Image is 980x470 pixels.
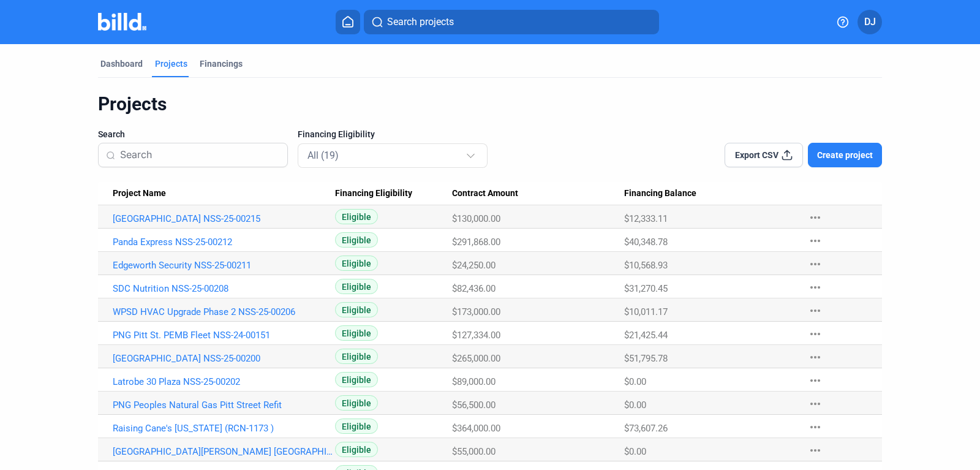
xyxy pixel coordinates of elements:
span: Eligible [335,232,378,248]
span: Eligible [335,325,378,341]
span: $10,011.17 [624,306,668,317]
mat-icon: more_horiz [808,396,823,411]
a: Edgeworth Security NSS-25-00211 [113,260,335,271]
a: PNG Peoples Natural Gas Pitt Street Refit [113,400,335,411]
div: Project Name [113,188,335,199]
div: Financing Balance [624,188,796,199]
span: Eligible [335,209,378,224]
span: Export CSV [735,149,778,161]
div: Financing Eligibility [335,188,453,199]
a: PNG Pitt St. PEMB Fleet NSS-24-00151 [113,330,335,341]
span: Financing Eligibility [298,128,375,140]
span: Eligible [335,302,378,317]
button: Create project [808,143,882,167]
mat-icon: more_horiz [808,233,823,248]
img: Billd Company Logo [98,13,146,31]
span: $265,000.00 [452,353,500,364]
span: Eligible [335,419,378,434]
div: Projects [155,58,187,70]
div: Financings [200,58,243,70]
span: Eligible [335,349,378,364]
span: Eligible [335,395,378,411]
span: $0.00 [624,376,646,387]
button: Search projects [364,10,659,34]
span: Search [98,128,125,140]
input: Search [120,142,280,168]
span: $12,333.11 [624,213,668,224]
span: $89,000.00 [452,376,496,387]
span: $127,334.00 [452,330,500,341]
span: $40,348.78 [624,237,668,248]
span: $173,000.00 [452,306,500,317]
span: $51,795.78 [624,353,668,364]
span: Eligible [335,442,378,457]
span: $10,568.93 [624,260,668,271]
button: DJ [858,10,882,34]
span: $31,270.45 [624,283,668,294]
a: [GEOGRAPHIC_DATA] NSS-25-00200 [113,353,335,364]
a: WPSD HVAC Upgrade Phase 2 NSS-25-00206 [113,306,335,317]
a: Raising Cane's [US_STATE] (RCN-1173 ) [113,423,335,434]
span: Eligible [335,256,378,271]
span: $55,000.00 [452,446,496,457]
span: $291,868.00 [452,237,500,248]
span: Contract Amount [452,188,518,199]
div: Contract Amount [452,188,624,199]
span: $21,425.44 [624,330,668,341]
mat-icon: more_horiz [808,443,823,458]
div: Projects [98,93,882,116]
a: SDC Nutrition NSS-25-00208 [113,283,335,294]
mat-icon: more_horiz [808,210,823,225]
span: $364,000.00 [452,423,500,434]
a: [GEOGRAPHIC_DATA][PERSON_NAME] [GEOGRAPHIC_DATA] [113,446,335,457]
span: $24,250.00 [452,260,496,271]
mat-icon: more_horiz [808,303,823,318]
span: $0.00 [624,400,646,411]
a: Latrobe 30 Plaza NSS-25-00202 [113,376,335,387]
mat-icon: more_horiz [808,350,823,365]
span: Create project [817,149,873,161]
span: $82,436.00 [452,283,496,294]
span: Eligible [335,279,378,294]
span: DJ [864,15,876,29]
span: Project Name [113,188,166,199]
span: $56,500.00 [452,400,496,411]
mat-icon: more_horiz [808,420,823,434]
span: $0.00 [624,446,646,457]
span: $130,000.00 [452,213,500,224]
span: Financing Eligibility [335,188,412,199]
div: Dashboard [100,58,143,70]
mat-select-trigger: All (19) [307,150,339,161]
a: [GEOGRAPHIC_DATA] NSS-25-00215 [113,213,335,224]
mat-icon: more_horiz [808,373,823,388]
button: Export CSV [725,143,803,167]
a: Panda Express NSS-25-00212 [113,237,335,248]
span: Financing Balance [624,188,696,199]
span: $73,607.26 [624,423,668,434]
span: Eligible [335,372,378,387]
mat-icon: more_horiz [808,257,823,271]
span: Search projects [387,15,454,29]
mat-icon: more_horiz [808,327,823,341]
mat-icon: more_horiz [808,280,823,295]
